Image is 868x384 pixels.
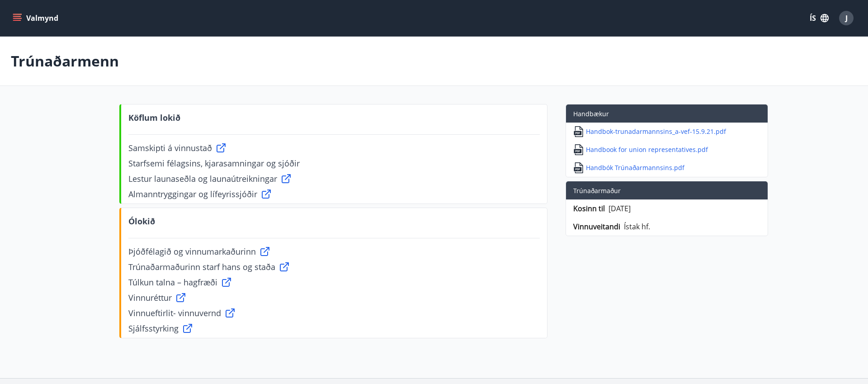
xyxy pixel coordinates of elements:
span: J [845,13,848,23]
span: Lestur launaseðla og launaútreikningar [128,173,277,185]
span: Sjálfsstyrking [128,322,179,334]
p: [DATE] [609,203,631,214]
span: Trúnaðarmaðurinn starf hans og staða [128,261,275,273]
span: Handbækur [573,109,609,118]
span: Köflum lokið [128,112,180,127]
p: Handbok-trunadarmannsins_a-vef-15.9.21.pdf [586,127,726,136]
button: J [835,7,857,29]
span: Almanntryggingar og lífeyrissjóðir [128,188,257,200]
button: menu [11,10,62,26]
span: Vinnueftirlit- vinnuvernd [128,307,221,319]
p: Vinnuveitandi [573,221,620,232]
span: Trúnaðarmaður [573,186,621,195]
span: Starfsemi félagsins, kjarasamningar og sjóðir [128,157,300,169]
span: Túlkun talna – hagfræði [128,276,217,288]
span: Vinnuréttur [128,292,172,303]
p: Kosinn til [573,203,605,214]
span: Ólokið [128,215,155,231]
p: Handbook for union representatives.pdf [586,145,708,154]
span: Þjóðfélagið og vinnumarkaðurinn [128,246,256,257]
p: Trúnaðarmenn [11,51,119,71]
p: Handbók Trúnaðarmannsins.pdf [586,163,684,172]
span: Samskipti á vinnustað [128,142,212,154]
button: ÍS [805,10,834,26]
p: Ístak hf. [624,221,650,232]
